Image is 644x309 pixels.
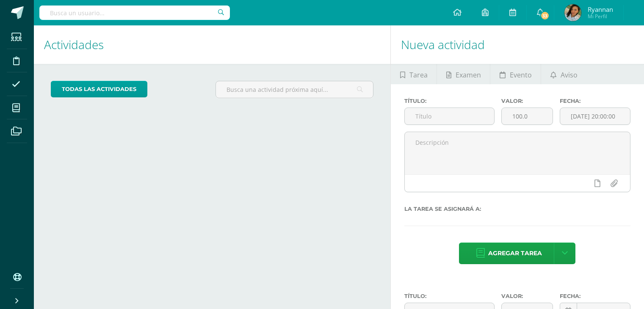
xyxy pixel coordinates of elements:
a: Tarea [391,64,437,84]
h1: Nueva actividad [401,25,634,64]
label: Fecha: [560,98,630,104]
img: 95e2457c508a8ff1d71f29c639c1ac90.png [564,4,581,21]
a: Evento [490,64,541,84]
span: Aviso [561,65,578,85]
input: Puntos máximos [502,108,553,124]
label: Título: [404,293,495,299]
label: Valor: [501,98,553,104]
a: Examen [437,64,490,84]
input: Busca una actividad próxima aquí... [216,81,373,98]
a: Aviso [541,64,586,84]
label: Valor: [501,293,553,299]
a: todas las Actividades [51,81,147,97]
label: Título: [404,98,495,104]
span: 33 [540,11,550,20]
span: Tarea [409,65,428,85]
label: La tarea se asignará a: [404,206,630,212]
span: Evento [510,65,532,85]
input: Fecha de entrega [560,108,630,124]
span: Ryannan [588,5,613,14]
span: Mi Perfil [588,13,613,20]
input: Título [405,108,494,124]
span: Examen [456,65,481,85]
label: Fecha: [560,293,630,299]
input: Busca un usuario... [39,6,230,20]
h1: Actividades [44,25,380,64]
span: Agregar tarea [488,243,542,264]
